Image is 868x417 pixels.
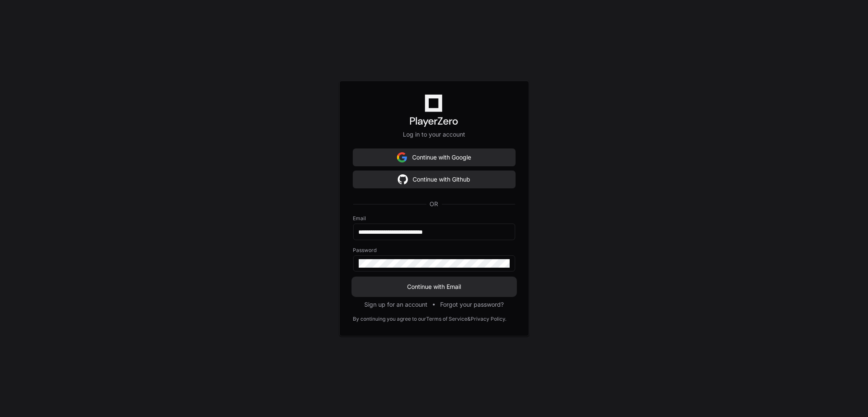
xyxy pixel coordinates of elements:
label: Email [353,215,515,222]
button: Continue with Github [353,171,515,188]
button: Continue with Email [353,278,515,295]
img: Sign in with google [397,149,407,166]
a: Privacy Policy. [471,316,507,322]
button: Sign up for an account [364,300,427,309]
span: OR [427,200,442,208]
button: Continue with Google [353,149,515,166]
a: Terms of Service [427,316,468,322]
span: Continue with Email [353,283,515,291]
label: Password [353,247,515,254]
div: & [468,316,471,322]
img: Sign in with google [398,171,408,188]
p: Log in to your account [353,130,515,139]
button: Forgot your password? [440,300,504,309]
div: By continuing you agree to our [353,316,427,322]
